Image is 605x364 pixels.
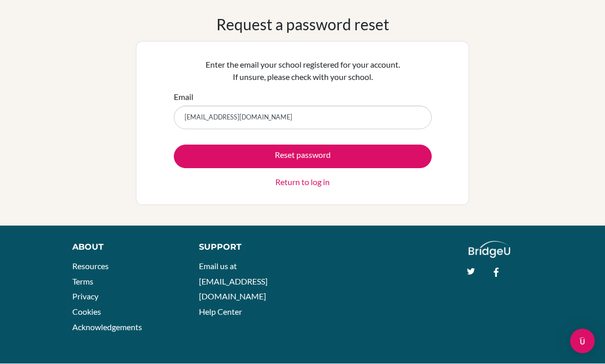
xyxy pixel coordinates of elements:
[72,322,142,332] a: Acknowledgements
[72,277,93,287] a: Terms
[469,241,510,258] img: logo_white@2x-f4f0deed5e89b7ecb1c2cc34c3e3d731f90f0f143d5ea2071677605dd97b5244.png
[72,241,176,254] div: About
[216,15,389,34] h1: Request a password reset
[199,307,242,317] a: Help Center
[570,329,595,354] div: Open Intercom Messenger
[174,91,193,104] label: Email
[72,307,101,317] a: Cookies
[174,145,432,169] button: Reset password
[275,176,330,189] a: Return to log in
[174,59,432,84] p: Enter the email your school registered for your account. If unsure, please check with your school.
[199,241,293,254] div: Support
[72,292,98,301] a: Privacy
[199,261,268,301] a: Email us at [EMAIL_ADDRESS][DOMAIN_NAME]
[72,261,109,271] a: Resources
